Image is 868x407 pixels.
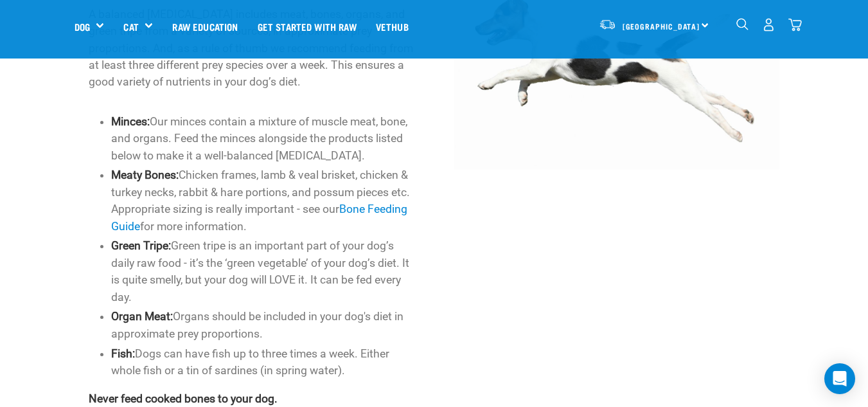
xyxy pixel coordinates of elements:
img: user.png [762,18,775,32]
img: home-icon@2x.png [788,18,802,32]
strong: Green Tripe: [111,239,171,252]
strong: Fish: [111,347,135,360]
a: Dog [75,19,90,34]
a: Raw Education [163,1,247,52]
a: Get started with Raw [248,1,366,52]
li: Chicken frames, lamb & veal brisket, chicken & turkey necks, rabbit & hare portions, and possum p... [111,167,413,235]
a: Bone Feeding Guide [111,203,407,232]
strong: Organ Meat: [111,310,173,323]
strong: Meaty Bones: [111,168,179,181]
img: home-icon-1@2x.png [736,18,748,30]
strong: Minces: [111,115,150,128]
strong: Never feed cooked bones to your dog. [89,392,278,405]
li: Organs should be included in your dog's diet in approximate prey proportions. [111,308,413,342]
li: Our minces contain a mixture of muscle meat, bone, and organs. Feed the minces alongside the prod... [111,113,413,164]
span: [GEOGRAPHIC_DATA] [623,24,700,28]
a: Cat [123,19,138,34]
li: Dogs can have fish up to three times a week. Either whole fish or a tin of sardines (in spring wa... [111,345,413,379]
img: van-moving.png [599,19,616,30]
div: Open Intercom Messenger [824,363,855,394]
li: Green tripe is an important part of your dog’s daily raw food - it’s the ‘green vegetable’ of you... [111,237,413,305]
a: Vethub [366,1,418,52]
